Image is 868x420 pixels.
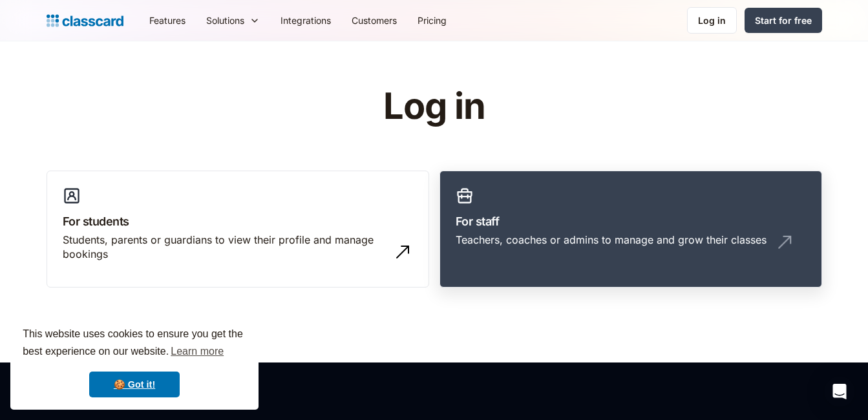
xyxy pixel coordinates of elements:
[63,233,387,262] div: Students, parents or guardians to view their profile and manage bookings
[206,14,244,27] div: Solutions
[407,6,457,35] a: Pricing
[824,376,855,407] div: Open Intercom Messenger
[341,6,407,35] a: Customers
[698,14,726,27] div: Log in
[456,213,806,230] h3: For staff
[89,372,180,397] a: dismiss cookie message
[139,6,196,35] a: Features
[456,233,767,247] div: Teachers, coaches or admins to manage and grow their classes
[745,8,822,33] a: Start for free
[687,7,737,34] a: Log in
[755,14,812,27] div: Start for free
[229,87,639,127] h1: Log in
[270,6,341,35] a: Integrations
[63,213,413,230] h3: For students
[47,171,429,288] a: For studentsStudents, parents or guardians to view their profile and manage bookings
[169,342,226,361] a: learn more about cookies
[196,6,270,35] div: Solutions
[439,171,822,288] a: For staffTeachers, coaches or admins to manage and grow their classes
[47,12,123,30] a: home
[10,314,259,410] div: cookieconsent
[23,326,246,361] span: This website uses cookies to ensure you get the best experience on our website.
